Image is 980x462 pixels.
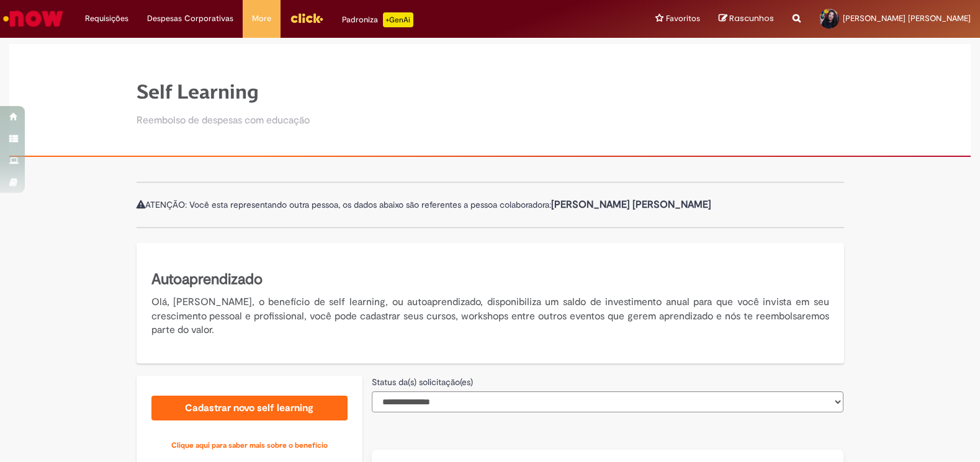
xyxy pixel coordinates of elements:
span: Despesas Corporativas [147,12,233,25]
div: Padroniza [342,12,413,27]
span: Favoritos [666,12,700,25]
span: Requisições [85,12,128,25]
a: Cadastrar novo self learning [151,396,348,420]
img: ServiceNow [1,6,65,31]
a: Rascunhos [719,13,774,25]
p: +GenAi [383,12,413,27]
img: click_logo_yellow_360x200.png [290,9,323,27]
span: More [252,12,271,25]
h2: Reembolso de despesas com educação [137,115,310,127]
span: Rascunhos [729,12,774,24]
label: Status da(s) solicitação(es) [372,376,473,388]
a: Clique aqui para saber mais sobre o benefício [151,433,348,458]
div: ATENÇÃO: Você esta representando outra pessoa, os dados abaixo são referentes a pessoa colaboradora: [137,182,844,228]
h5: Autoaprendizado [151,269,829,290]
b: [PERSON_NAME] [PERSON_NAME] [551,198,711,211]
p: Olá, [PERSON_NAME], o benefício de self learning, ou autoaprendizado, disponibiliza um saldo de i... [151,295,829,338]
span: [PERSON_NAME] [PERSON_NAME] [843,13,971,24]
h1: Self Learning [137,81,310,103]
